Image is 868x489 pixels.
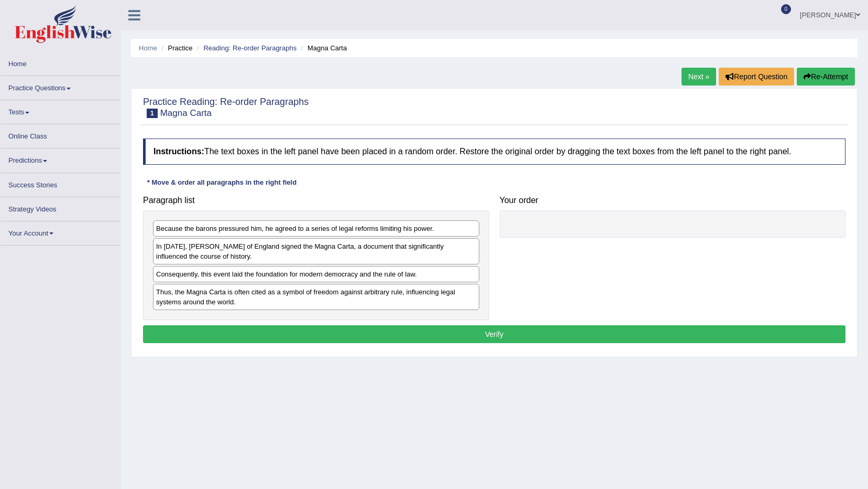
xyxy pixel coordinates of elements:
[1,76,120,97] a: Practice Questions
[1,221,120,242] a: Your Account
[153,266,479,282] div: Consequently, this event laid the foundation for modern democracy and the rule of law.
[781,4,792,14] span: 0
[299,43,347,53] li: Magna Carta
[1,124,120,145] a: Online Class
[203,44,296,52] a: Reading: Re-order Paragraphs
[159,43,192,53] li: Practice
[1,148,120,169] a: Predictions
[143,178,301,188] div: * Move & order all paragraphs in the right field
[1,52,120,72] a: Home
[143,196,489,205] h4: Paragraph list
[500,196,846,205] h4: Your order
[797,68,855,86] button: Re-Attempt
[1,173,120,194] a: Success Stories
[1,197,120,218] a: Strategy Videos
[153,147,204,156] b: Instructions:
[143,139,845,165] h4: The text boxes in the left panel have been placed in a random order. Restore the original order b...
[153,284,479,310] div: Thus, the Magna Carta is often cited as a symbol of freedom against arbitrary rule, influencing l...
[719,68,794,86] button: Report Question
[143,325,845,343] button: Verify
[153,238,479,264] div: In [DATE], [PERSON_NAME] of England signed the Magna Carta, a document that significantly influen...
[139,44,157,52] a: Home
[160,108,212,118] small: Magna Carta
[1,100,120,121] a: Tests
[147,109,158,118] span: 1
[143,97,309,118] h2: Practice Reading: Re-order Paragraphs
[682,68,716,86] a: Next »
[153,220,479,237] div: Because the barons pressured him, he agreed to a series of legal reforms limiting his power.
